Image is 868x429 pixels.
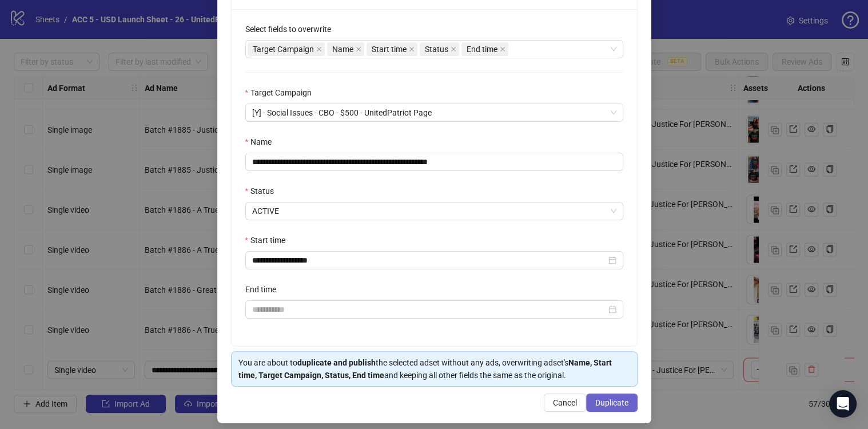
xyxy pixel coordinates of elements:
[327,42,364,56] span: Name
[451,46,456,52] span: close
[553,398,577,407] span: Cancel
[595,398,628,407] span: Duplicate
[252,254,606,267] input: Start time
[238,358,612,380] strong: Name, Start time, Target Campaign, Status, End time
[238,356,630,382] div: You are about to the selected adset without any ads, overwriting adset's and keeping all other fi...
[544,394,586,412] button: Cancel
[245,153,623,171] input: Name
[425,43,448,55] span: Status
[420,42,459,56] span: Status
[332,43,353,55] span: Name
[372,43,407,55] span: Start time
[500,46,505,52] span: close
[252,202,616,220] span: ACTIVE
[245,86,319,99] label: Target Campaign
[253,43,314,55] span: Target Campaign
[248,42,325,56] span: Target Campaign
[245,283,284,296] label: End time
[316,46,322,52] span: close
[252,104,616,121] span: [Y] - Social Issues - CBO - $500 - UnitedPatriot Page
[245,234,293,247] label: Start time
[356,46,361,52] span: close
[245,136,279,148] label: Name
[367,42,417,56] span: Start time
[467,43,497,55] span: End time
[297,358,376,367] strong: duplicate and publish
[245,185,281,197] label: Status
[586,394,638,412] button: Duplicate
[245,23,339,35] label: Select fields to overwrite
[461,42,508,56] span: End time
[409,46,415,52] span: close
[252,303,606,316] input: End time
[829,390,857,418] div: Open Intercom Messenger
